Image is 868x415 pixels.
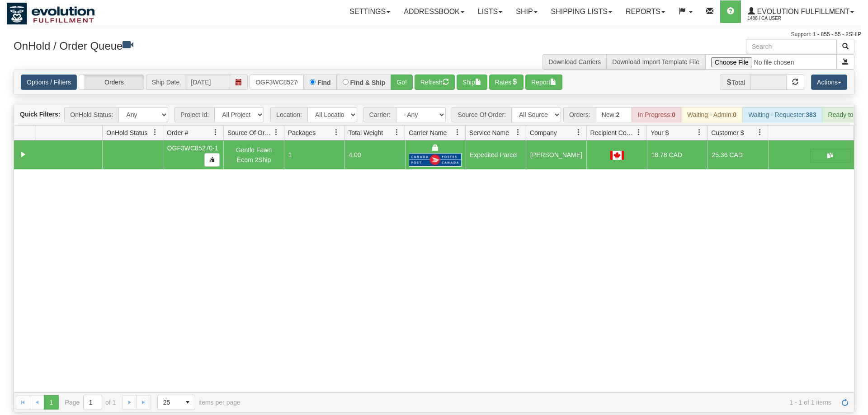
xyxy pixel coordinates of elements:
span: 25 [163,398,175,407]
label: Find & Ship [350,79,386,86]
strong: 383 [806,111,816,118]
span: Customer $ [711,128,744,137]
span: 4.00 [349,151,361,159]
span: Location: [270,107,307,122]
span: Source Of Order: [452,107,511,122]
button: Shipping Documents [810,149,850,163]
div: In Progress: [632,107,681,122]
span: Packages [288,128,316,137]
span: Carrier: [363,107,396,122]
button: Actions [811,75,847,90]
button: Go! [391,75,413,90]
a: Source Of Order filter column settings [269,125,284,140]
span: OGF3WC85270-1 [167,145,218,152]
button: Search [836,39,854,54]
a: Options / Filters [21,75,77,90]
label: Quick Filters: [20,110,60,119]
input: Order # [250,75,304,90]
span: Ship Date [146,75,185,90]
input: Search [746,39,837,54]
span: Orders: [563,107,596,122]
span: Your $ [651,128,669,137]
span: Total Weight [348,128,383,137]
span: Project Id: [175,107,214,122]
td: Expedited Parcel [466,140,526,169]
span: Page 1 [44,395,58,410]
a: Shipping lists [544,0,619,23]
a: Ship [509,0,544,23]
span: OnHold Status: [64,107,118,122]
label: Orders [79,75,144,89]
a: Company filter column settings [571,125,586,140]
a: Refresh [838,395,852,410]
span: Source Of Order [227,128,273,137]
a: Total Weight filter column settings [389,125,405,140]
img: Canada Post [409,153,462,166]
div: Gentle Fawn Ecom 2Ship [228,145,280,165]
strong: 2 [616,111,620,118]
strong: 0 [672,111,675,118]
span: Total [720,75,751,90]
a: Download Import Template File [612,58,699,65]
div: New: [596,107,632,122]
span: items per page [157,395,241,410]
a: Carrier Name filter column settings [450,125,465,140]
span: Page of 1 [65,395,116,410]
a: Addressbook [397,0,471,23]
div: grid toolbar [14,104,854,126]
td: [PERSON_NAME] [526,140,586,169]
h3: OnHold / Order Queue [14,39,427,52]
span: Carrier Name [409,128,447,137]
a: Order # filter column settings [208,125,223,140]
span: Recipient Country [590,128,636,137]
button: Ship [457,75,487,90]
td: 25.36 CAD [708,140,768,169]
a: Lists [471,0,509,23]
input: Page 1 [84,395,102,410]
iframe: chat widget [847,161,867,253]
span: Evolution Fulfillment [755,8,849,15]
a: OnHold Status filter column settings [147,125,163,140]
a: Your $ filter column settings [692,125,707,140]
div: Waiting - Requester: [742,107,822,122]
span: Order # [167,128,188,137]
a: Service Name filter column settings [510,125,526,140]
a: Download Carriers [548,58,601,65]
td: 18.78 CAD [647,140,708,169]
span: select [180,395,195,410]
div: Waiting - Admin: [681,107,742,122]
strong: 0 [733,111,736,118]
input: Import [705,54,837,70]
button: Report [525,75,562,90]
img: logo1488.jpg [7,2,95,25]
span: Page sizes drop down [157,395,195,410]
img: CA [610,151,624,160]
a: Collapse [18,149,29,160]
a: Evolution Fulfillment 1488 / CA User [741,0,861,23]
span: OnHold Status [106,128,147,137]
a: Packages filter column settings [329,125,344,140]
a: Customer $ filter column settings [752,125,768,140]
span: Company [530,128,557,137]
a: Reports [619,0,672,23]
button: Rates [489,75,524,90]
label: Find [317,79,331,86]
div: Support: 1 - 855 - 55 - 2SHIP [7,31,861,38]
button: Copy to clipboard [204,153,220,167]
a: Recipient Country filter column settings [631,125,646,140]
span: 1 [288,151,292,159]
span: Service Name [469,128,509,137]
span: 1 - 1 of 1 items [253,399,831,406]
a: Settings [343,0,397,23]
button: Refresh [415,75,455,90]
span: 1488 / CA User [748,14,816,23]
